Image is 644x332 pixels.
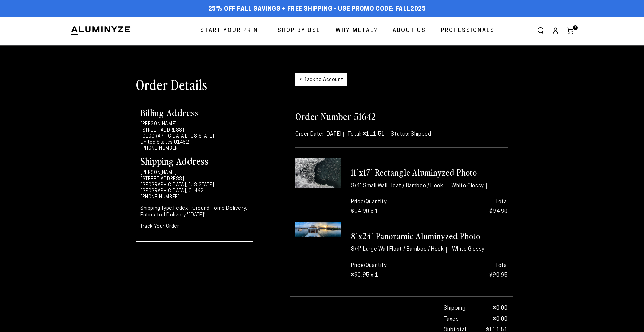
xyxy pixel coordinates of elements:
[140,156,249,165] h2: Shipping Address
[436,22,500,40] a: Professionals
[295,222,341,237] img: 8"x24" Panoramic White Glossy Aluminyzed Photo - 3/4" Large Wall Float / Hook
[388,22,431,40] a: About Us
[140,194,249,200] li: [PHONE_NUMBER]
[351,230,508,242] h3: 8"x24" Panoramic Aluminyzed Photo
[295,110,508,122] h2: Order Number 51642
[351,183,446,189] li: 3/4" Small Wall Float / Bamboo / Hook
[140,146,249,152] li: [PHONE_NUMBER]
[273,22,326,40] a: Shop By Use
[295,158,341,188] img: 11"x17" Rectangle White Glossy Aluminyzed Photo - 3/4" Small Wall Float / Hook
[140,170,177,175] strong: [PERSON_NAME]
[574,25,576,30] span: 4
[452,247,488,253] li: White Glossy
[351,167,508,178] h3: 11"x17" Rectangle Aluminyzed Photo
[351,247,447,253] li: 3/4" Large Wall Float / Bamboo / Hook
[441,26,495,36] span: Professionals
[140,176,249,182] li: [STREET_ADDRESS]
[495,263,508,268] strong: Total
[295,132,344,137] span: Order Date: [DATE]
[295,73,347,86] a: < Back to Account
[140,206,173,211] strong: Shipping Type:
[351,197,424,217] p: Price/Quantity $94.90 x 1
[140,134,249,140] li: [GEOGRAPHIC_DATA], [US_STATE]
[444,315,459,324] strong: Taxes
[195,22,268,40] a: Start Your Print
[336,26,378,36] span: Why Metal?
[391,132,433,137] span: Status: Shipped
[140,182,249,188] li: [GEOGRAPHIC_DATA], [US_STATE]
[493,315,508,324] span: $0.00
[493,304,508,313] span: $0.00
[140,108,249,117] h2: Billing Address
[351,261,424,280] p: Price/Quantity $90.95 x 1
[495,199,508,205] strong: Total
[444,304,465,313] strong: Shipping
[278,26,321,36] span: Shop By Use
[208,6,426,13] span: 25% off FALL Savings + Free Shipping - Use Promo Code: FALL2025
[435,197,508,217] p: $94.90
[435,261,508,280] p: $90.95
[347,132,387,137] span: Total: $111.51
[136,76,285,93] h1: Order Details
[140,205,249,218] p: Fedex - Ground Home Delivery. Estimated Delivery '[DATE]',
[140,188,249,194] li: [GEOGRAPHIC_DATA], 01462
[451,183,487,189] li: White Glossy
[533,23,548,38] summary: Search our site
[70,26,131,36] img: Aluminyze
[140,140,249,146] li: United States 01462
[331,22,383,40] a: Why Metal?
[140,128,249,134] li: [STREET_ADDRESS]
[140,122,177,127] strong: [PERSON_NAME]
[140,224,179,229] a: Track Your Order
[393,26,426,36] span: About Us
[200,26,263,36] span: Start Your Print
